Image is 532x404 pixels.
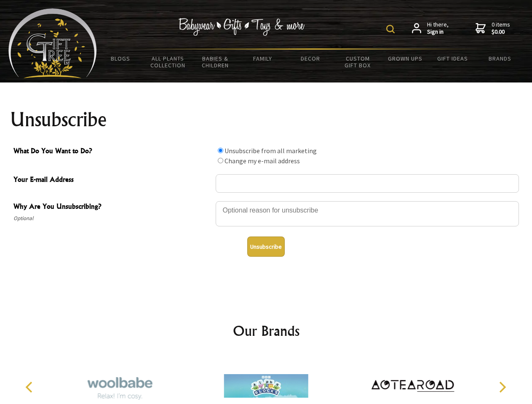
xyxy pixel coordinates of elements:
[334,50,382,74] a: Custom Gift Box
[412,21,449,36] a: Hi there,Sign in
[476,21,510,36] a: 0 items$0.00
[17,321,516,341] h2: Our Brands
[286,50,334,67] a: Decor
[97,50,144,67] a: BLOGS
[13,213,211,223] span: Optional
[216,174,519,193] input: Your E-mail Address
[476,50,524,67] a: Brands
[493,378,511,396] button: Next
[429,50,476,67] a: Gift Ideas
[216,201,519,226] textarea: Why Are You Unsubscribing?
[427,28,449,36] strong: Sign in
[144,50,192,74] a: All Plants Collection
[8,8,97,78] img: Babyware - Gifts - Toys and more...
[381,50,429,67] a: Grown Ups
[427,21,449,36] span: Hi there,
[218,148,223,153] input: What Do You Want to Do?
[247,237,285,257] button: Unsubscribe
[239,50,287,67] a: Family
[492,28,510,36] strong: $0.00
[13,146,211,158] span: What Do You Want to Do?
[218,158,223,163] input: What Do You Want to Do?
[225,146,317,155] label: Unsubscribe from all marketing
[21,378,40,396] button: Previous
[10,109,522,130] h1: Unsubscribe
[386,25,395,33] img: product search
[492,21,510,36] span: 0 items
[13,174,211,186] span: Your E-mail Address
[13,201,211,213] span: Why Are You Unsubscribing?
[192,50,239,74] a: Babies & Children
[179,18,305,36] img: Babywear - Gifts - Toys & more
[225,157,300,165] label: Change my e-mail address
